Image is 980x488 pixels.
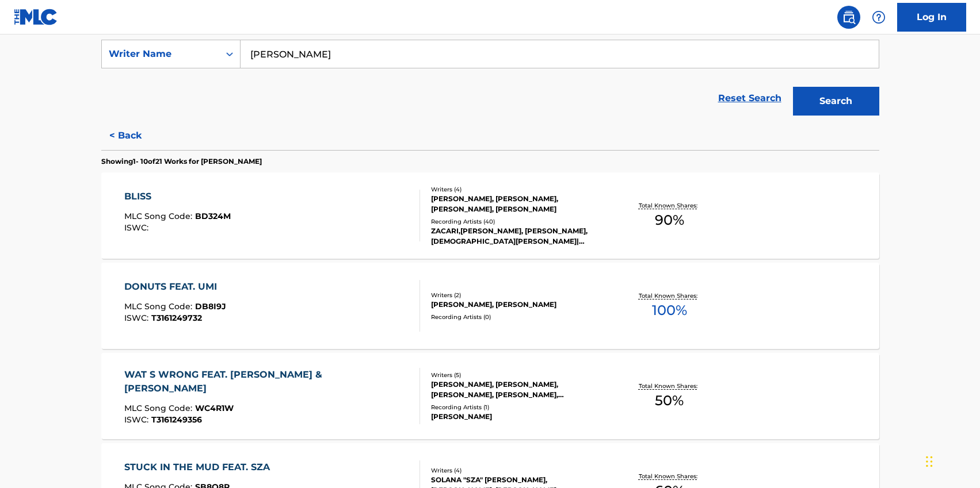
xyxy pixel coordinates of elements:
p: Showing 1 - 10 of 21 Works for [PERSON_NAME] [101,156,262,167]
div: Writers ( 4 ) [431,185,605,194]
button: Search [793,87,879,116]
div: Recording Artists ( 1 ) [431,403,605,412]
div: [PERSON_NAME], [PERSON_NAME], [PERSON_NAME], [PERSON_NAME] [431,194,605,214]
div: Help [867,6,890,29]
div: BLISS [124,190,231,203]
iframe: Chat Widget [922,433,980,488]
span: MLC Song Code : [124,403,195,413]
p: Total Known Shares: [639,382,700,390]
span: T3161249356 [151,414,202,425]
a: BLISSMLC Song Code:BD324MISWC:Writers (4)[PERSON_NAME], [PERSON_NAME], [PERSON_NAME], [PERSON_NAM... [101,172,879,259]
div: WAT S WRONG FEAT. [PERSON_NAME] & [PERSON_NAME] [124,368,410,395]
a: Public Search [837,6,860,29]
span: 90 % [655,210,684,230]
span: MLC Song Code : [124,211,195,221]
span: ISWC : [124,414,151,425]
span: WC4R1W [195,403,234,413]
p: Total Known Shares: [639,472,700,481]
div: DONUTS FEAT. UMI [124,280,226,294]
div: Writers ( 4 ) [431,466,605,475]
img: search [842,10,856,24]
img: MLC Logo [14,9,58,25]
a: WAT S WRONG FEAT. [PERSON_NAME] & [PERSON_NAME]MLC Song Code:WC4R1WISWC:T3161249356Writers (5)[PE... [101,353,879,439]
button: < Back [101,121,170,150]
div: ZACARI,[PERSON_NAME], [PERSON_NAME],[DEMOGRAPHIC_DATA][PERSON_NAME]|[PERSON_NAME], [PERSON_NAME],... [431,226,605,247]
span: BD324M [195,211,231,221]
div: Drag [926,444,933,479]
div: [PERSON_NAME], [PERSON_NAME], [PERSON_NAME], [PERSON_NAME], [PERSON_NAME] [PERSON_NAME] [431,379,605,400]
div: Recording Artists ( 0 ) [431,313,605,321]
div: Writer Name [109,47,212,61]
form: Search Form [101,40,879,121]
img: help [872,10,886,24]
div: Writers ( 2 ) [431,291,605,299]
p: Total Known Shares: [639,291,700,300]
div: [PERSON_NAME], [PERSON_NAME] [431,299,605,310]
span: T3161249732 [151,313,202,323]
span: ISWC : [124,313,151,323]
div: [PERSON_NAME] [431,412,605,422]
a: Reset Search [712,86,787,111]
div: Writers ( 5 ) [431,371,605,379]
p: Total Known Shares: [639,201,700,210]
span: ISWC : [124,222,151,233]
span: MLC Song Code : [124,301,195,312]
a: DONUTS FEAT. UMIMLC Song Code:DB8I9JISWC:T3161249732Writers (2)[PERSON_NAME], [PERSON_NAME]Record... [101,263,879,349]
div: Recording Artists ( 40 ) [431,217,605,226]
span: DB8I9J [195,301,226,312]
div: STUCK IN THE MUD FEAT. SZA [124,460,276,474]
span: 100 % [652,300,687,321]
a: Log In [897,3,966,32]
span: 50 % [655,390,684,411]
